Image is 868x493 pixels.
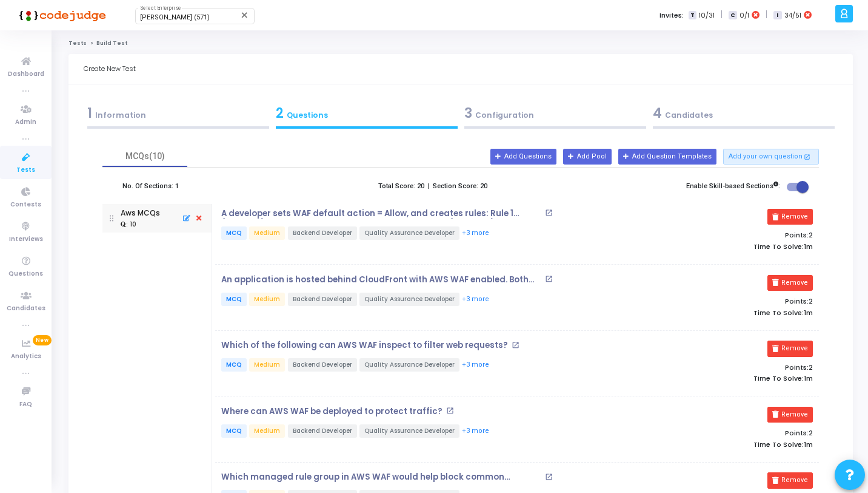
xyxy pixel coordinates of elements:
img: drag icon [110,204,114,233]
a: 4Candidates [649,100,838,132]
p: Where can AWS WAF be deployed to protect traffic? [221,407,442,416]
span: MCQ [221,424,247,438]
button: Remove [767,341,813,356]
mat-icon: open_in_new [545,275,553,283]
span: 34/51 [784,10,801,21]
p: Time To Solve: [624,243,813,251]
span: Analytics [11,352,41,362]
span: C [729,11,736,20]
span: I [773,11,781,20]
span: 1m [804,375,813,382]
p: Points: [624,364,813,372]
span: 1m [804,309,813,317]
a: 3Configuration [461,100,649,132]
span: 1 [87,104,92,123]
span: MCQ [221,293,247,306]
span: 2 [809,230,813,240]
div: Information [87,103,269,123]
span: Medium [249,226,285,240]
p: An application is hosted behind CloudFront with AWS WAF enabled. Both AWS Managed Rules and a cus... [221,275,541,285]
span: Backend Developer [288,424,357,438]
span: 0/1 [739,10,749,21]
div: MCQs(10) [110,150,180,163]
label: Total Score: 20 [378,182,424,192]
span: Contests [10,200,41,210]
p: Points: [624,297,813,305]
span: Quality Assurance Developer [359,358,459,372]
span: FAQ [19,399,32,410]
img: logo [15,3,106,27]
span: Backend Developer [288,293,357,306]
p: Time To Solve: [624,375,813,382]
a: 1Information [84,100,272,132]
button: Remove [767,209,813,225]
label: No. Of Sections: 1 [122,182,179,192]
div: Configuration [464,103,646,123]
p: Time To Solve: [624,441,813,449]
span: Backend Developer [288,358,357,372]
span: 2 [809,428,813,438]
button: +3 more [461,359,490,371]
span: Dashboard [8,69,44,80]
div: Aws MCQs [121,208,160,219]
span: T [689,11,696,20]
button: Remove [767,407,813,423]
mat-icon: Clear [240,10,250,20]
span: Medium [249,293,285,306]
span: MCQ [221,358,247,372]
nav: breadcrumb [68,39,853,47]
span: 10/31 [699,10,715,21]
button: Remove [767,472,813,488]
button: +3 more [461,228,490,239]
span: 2 [809,296,813,306]
label: Enable Skill-based Sections : [686,182,780,192]
label: Invites: [659,10,684,21]
span: Medium [249,424,285,438]
span: MCQ [221,226,247,240]
span: Candidates [7,304,45,314]
mat-icon: open_in_new [804,152,810,161]
button: Remove [767,275,813,291]
mat-icon: open_in_new [545,473,553,481]
div: : 10 [121,220,136,229]
span: Build Test [96,39,127,47]
p: Which of the following can AWS WAF inspect to filter web requests? [221,341,508,350]
button: Add Question Templates [618,149,716,165]
span: 2 [276,104,284,123]
p: Which managed rule group in AWS WAF would help block common vulnerabilities like SQL injection an... [221,472,541,482]
span: 3 [464,104,472,123]
span: Questions [8,269,43,279]
mat-icon: open_in_new [545,209,553,217]
mat-icon: open_in_new [446,407,454,415]
button: +3 more [461,294,490,305]
span: | [721,8,723,21]
a: Tests [68,39,87,47]
p: A developer sets WAF default action = Allow, and creates rules: Rule 1 (priority 1): Block reques... [221,209,541,219]
span: Quality Assurance Developer [359,293,459,306]
p: Time To Solve: [624,309,813,317]
span: Quality Assurance Developer [359,424,459,438]
mat-icon: open_in_new [512,341,519,349]
span: 2 [809,362,813,372]
b: | [427,182,429,190]
span: 4 [653,104,662,123]
span: Medium [249,358,285,372]
span: Admin [15,117,36,127]
span: Quality Assurance Developer [359,226,459,240]
p: Points: [624,429,813,437]
span: Interviews [9,234,43,245]
span: [PERSON_NAME] (571) [140,13,210,21]
p: Points: [624,231,813,239]
button: +3 more [461,426,490,437]
span: | [766,8,767,21]
span: 1m [804,243,813,251]
button: Add Questions [490,149,556,165]
span: New [33,335,52,345]
span: 1m [804,441,813,449]
button: Add Pool [563,149,612,165]
div: Create New Test [84,54,136,84]
button: Add your own question [723,149,819,165]
div: Questions [276,103,458,123]
span: Backend Developer [288,226,357,240]
a: 2Questions [272,100,461,132]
